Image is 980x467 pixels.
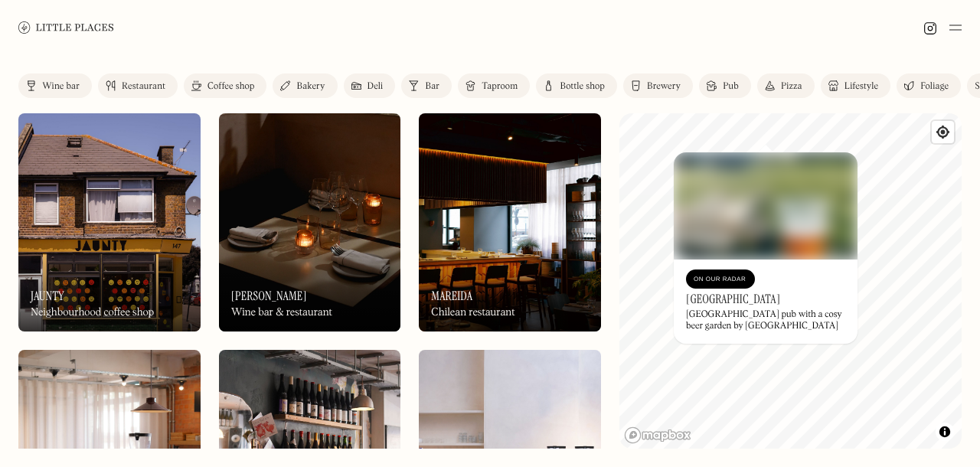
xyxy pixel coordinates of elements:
a: Bar [401,73,452,98]
div: Foliage [920,82,949,91]
div: Coffee shop [207,82,254,91]
h3: Mareida [431,289,472,303]
div: Chilean restaurant [431,306,514,319]
img: Mareida [419,113,601,331]
div: [GEOGRAPHIC_DATA] pub with a cosy beer garden by [GEOGRAPHIC_DATA] [686,309,845,331]
a: LunaLuna[PERSON_NAME]Wine bar & restaurant [219,113,401,331]
img: Luna [219,113,401,331]
a: Deli [344,73,396,98]
div: Bar [425,82,439,91]
div: Bakery [296,82,325,91]
a: Foliage [897,73,961,98]
div: Lifestyle [844,82,878,91]
a: MareidaMareidaMareidaChilean restaurant [419,113,601,331]
a: Coffee shop [184,73,266,98]
div: Restaurant [122,82,165,91]
h3: Jaunty [31,289,64,303]
button: Toggle attribution [936,423,954,441]
a: JauntyJauntyJauntyNeighbourhood coffee shop [18,113,201,331]
div: Pizza [781,82,802,91]
div: Pub [723,82,739,91]
canvas: Map [619,113,962,449]
span: Toggle attribution [940,423,949,440]
div: On Our Radar [694,272,747,287]
a: Mapbox homepage [624,426,691,444]
div: Deli [367,82,384,91]
div: Wine bar [42,82,80,91]
a: Wine bar [18,73,92,98]
a: Pizza [757,73,815,98]
a: Clissold Park TavernClissold Park TavernOn Our Radar[GEOGRAPHIC_DATA][GEOGRAPHIC_DATA] pub with a... [674,152,857,344]
div: Taproom [482,82,518,91]
a: Pub [699,73,751,98]
h3: [GEOGRAPHIC_DATA] [686,292,780,306]
div: Wine bar & restaurant [231,306,332,319]
a: Taproom [458,73,530,98]
img: Clissold Park Tavern [674,152,857,260]
div: Bottle shop [560,82,605,91]
div: Brewery [647,82,681,91]
a: Bottle shop [536,73,617,98]
a: Brewery [623,73,693,98]
div: Neighbourhood coffee shop [31,306,154,319]
button: Find my location [932,121,954,143]
a: Restaurant [98,73,178,98]
a: Bakery [273,73,337,98]
a: Lifestyle [821,73,890,98]
img: Jaunty [18,113,201,331]
h3: [PERSON_NAME] [231,289,307,303]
